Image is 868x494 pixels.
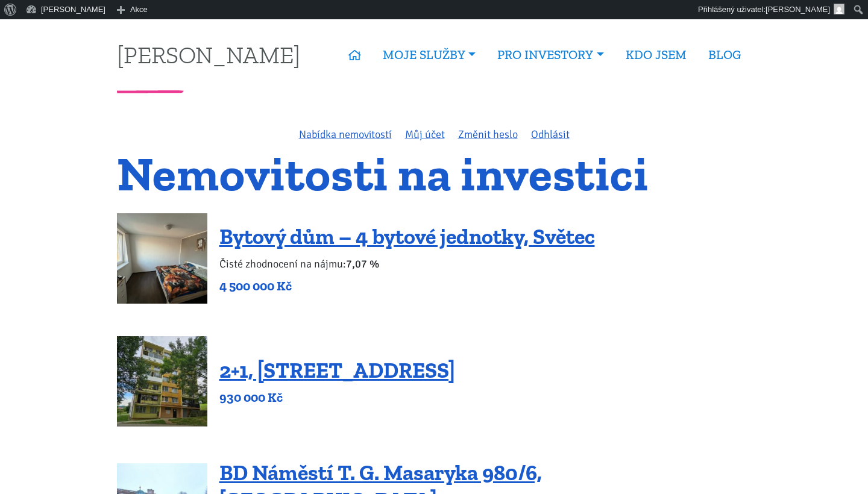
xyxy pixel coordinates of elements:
[405,128,445,141] a: Můj účet
[219,255,595,272] p: Čisté zhodnocení na nájmu:
[219,389,455,406] p: 930 000 Kč
[766,5,830,14] span: [PERSON_NAME]
[219,224,595,249] a: Bytový dům – 4 bytové jednotky, Světec
[346,257,379,270] b: 7,07 %
[219,357,455,383] a: 2+1, [STREET_ADDRESS]
[531,128,570,141] a: Odhlásit
[299,128,392,141] a: Nabídka nemovitostí
[372,41,486,69] a: MOJE SLUŽBY
[117,43,300,66] a: [PERSON_NAME]
[219,278,595,295] p: 4 500 000 Kč
[486,41,614,69] a: PRO INVESTORY
[615,41,697,69] a: KDO JSEM
[117,154,752,194] h1: Nemovitosti na investici
[458,128,518,141] a: Změnit heslo
[697,41,752,69] a: BLOG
